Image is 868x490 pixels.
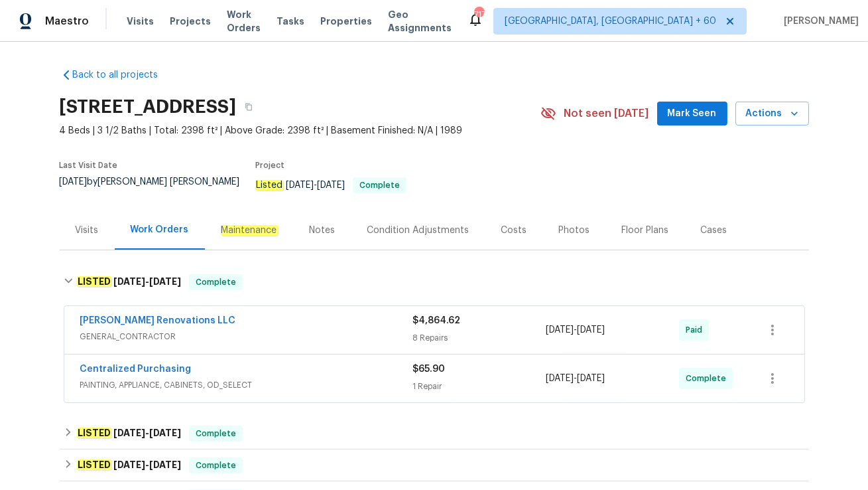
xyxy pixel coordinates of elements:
span: [DATE] [546,325,574,335]
span: - [546,372,605,385]
span: Complete [190,459,241,472]
span: Projects [170,15,211,28]
span: [GEOGRAPHIC_DATA], [GEOGRAPHIC_DATA] + 60 [505,15,716,28]
div: Notes [310,224,336,237]
span: Geo Assignments [388,8,452,35]
em: LISTED [77,459,111,470]
span: - [546,323,605,337]
span: [DATE] [577,325,605,335]
span: Complete [686,372,731,385]
div: LISTED [DATE]-[DATE]Complete [60,261,809,303]
span: [DATE] [60,177,88,187]
span: Not seen [DATE] [564,107,649,120]
button: Copy Address [237,95,261,119]
span: Paid [686,323,708,337]
span: [DATE] [149,277,181,286]
button: Actions [735,102,809,126]
h2: [STREET_ADDRESS] [60,100,237,114]
span: - [286,181,345,190]
span: Work Orders [227,8,261,35]
span: $65.90 [413,365,446,374]
span: PAINTING, APPLIANCE, CABINETS, OD_SELECT [80,378,413,392]
span: [PERSON_NAME] [778,15,859,28]
a: Centralized Purchasing [80,365,192,374]
span: [DATE] [546,374,574,383]
span: Maestro [45,15,89,28]
span: Tasks [277,17,304,26]
span: GENERAL_CONTRACTOR [80,330,413,343]
div: Costs [501,224,527,237]
span: - [113,460,181,469]
div: Cases [701,224,727,237]
em: LISTED [77,428,111,438]
span: Visits [127,15,154,28]
span: [DATE] [113,428,145,438]
span: [DATE] [149,460,181,469]
span: Mark Seen [668,106,717,122]
span: - [113,428,181,438]
span: Last Visit Date [60,161,118,169]
em: LISTED [77,276,111,287]
span: $4,864.62 [413,316,461,325]
span: 4 Beds | 3 1/2 Baths | Total: 2398 ft² | Above Grade: 2398 ft² | Basement Finished: N/A | 1989 [60,124,540,137]
span: [DATE] [149,428,181,438]
span: [DATE] [113,277,145,286]
div: Photos [559,224,590,237]
div: 8 Repairs [413,331,546,345]
div: Visits [76,224,99,237]
div: Work Orders [131,223,189,236]
span: [DATE] [286,181,314,190]
em: Listed [255,180,283,191]
span: Complete [190,427,241,440]
span: Complete [354,181,405,189]
a: [PERSON_NAME] Renovations LLC [80,316,236,325]
a: Back to all projects [60,68,187,82]
div: LISTED [DATE]-[DATE]Complete [60,449,809,481]
div: Condition Adjustments [367,224,469,237]
span: [DATE] [577,374,605,383]
span: [DATE] [317,181,345,190]
span: Properties [320,15,372,28]
span: Complete [190,276,241,289]
div: LISTED [DATE]-[DATE]Complete [60,418,809,449]
div: by [PERSON_NAME] [PERSON_NAME] [60,177,255,203]
em: Maintenance [221,225,278,236]
div: 717 [474,8,483,21]
span: Actions [746,106,798,122]
span: Project [255,161,284,169]
button: Mark Seen [657,102,727,126]
span: - [113,277,181,286]
span: [DATE] [113,460,145,469]
div: Floor Plans [622,224,669,237]
div: 1 Repair [413,380,546,393]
